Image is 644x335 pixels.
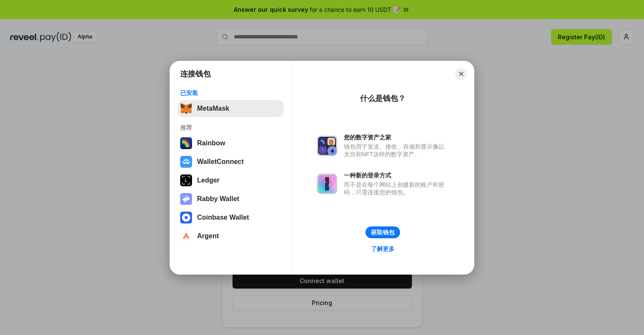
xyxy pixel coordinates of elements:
img: svg+xml,%3Csvg%20fill%3D%22none%22%20height%3D%2233%22%20viewBox%3D%220%200%2035%2033%22%20width%... [180,103,192,114]
img: svg+xml,%3Csvg%20width%3D%2228%22%20height%3D%2228%22%20viewBox%3D%220%200%2028%2028%22%20fill%3D... [180,212,192,223]
img: svg+xml,%3Csvg%20xmlns%3D%22http%3A%2F%2Fwww.w3.org%2F2000%2Fsvg%22%20fill%3D%22none%22%20viewBox... [317,136,337,156]
button: Argent [178,228,284,245]
div: 推荐 [180,124,281,131]
div: Ledger [197,177,219,184]
button: Close [455,68,467,80]
div: Argent [197,232,219,240]
div: 了解更多 [371,245,395,253]
h1: 连接钱包 [180,69,211,79]
div: 已安装 [180,89,281,97]
button: Rabby Wallet [178,191,284,207]
img: svg+xml,%3Csvg%20width%3D%2228%22%20height%3D%2228%22%20viewBox%3D%220%200%2028%2028%22%20fill%3D... [180,156,192,168]
div: 钱包用于发送、接收、存储和显示像以太坊和NFT这样的数字资产。 [344,143,449,158]
img: svg+xml,%3Csvg%20xmlns%3D%22http%3A%2F%2Fwww.w3.org%2F2000%2Fsvg%22%20width%3D%2228%22%20height%3... [180,174,192,186]
button: WalletConnect [178,153,284,170]
div: 您的数字资产之家 [344,133,449,141]
button: Coinbase Wallet [178,209,284,226]
div: 获取钱包 [371,229,395,236]
img: svg+xml,%3Csvg%20xmlns%3D%22http%3A%2F%2Fwww.w3.org%2F2000%2Fsvg%22%20fill%3D%22none%22%20viewBox... [180,193,192,205]
div: Rabby Wallet [197,195,239,203]
div: 什么是钱包？ [360,93,406,103]
div: MetaMask [197,105,229,112]
div: 而不是在每个网站上创建新的账户和密码，只需连接您的钱包。 [344,181,449,196]
img: svg+xml,%3Csvg%20width%3D%2228%22%20height%3D%2228%22%20viewBox%3D%220%200%2028%2028%22%20fill%3D... [180,230,192,242]
img: svg+xml,%3Csvg%20xmlns%3D%22http%3A%2F%2Fwww.w3.org%2F2000%2Fsvg%22%20fill%3D%22none%22%20viewBox... [317,174,337,194]
div: 一种新的登录方式 [344,172,449,179]
button: Ledger [178,172,284,189]
div: WalletConnect [197,158,244,166]
button: Rainbow [178,135,284,152]
button: MetaMask [178,100,284,117]
a: 了解更多 [366,243,400,254]
div: Rainbow [197,139,225,147]
div: Coinbase Wallet [197,214,249,221]
img: svg+xml,%3Csvg%20width%3D%22120%22%20height%3D%22120%22%20viewBox%3D%220%200%20120%20120%22%20fil... [180,137,192,149]
button: 获取钱包 [365,226,400,238]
